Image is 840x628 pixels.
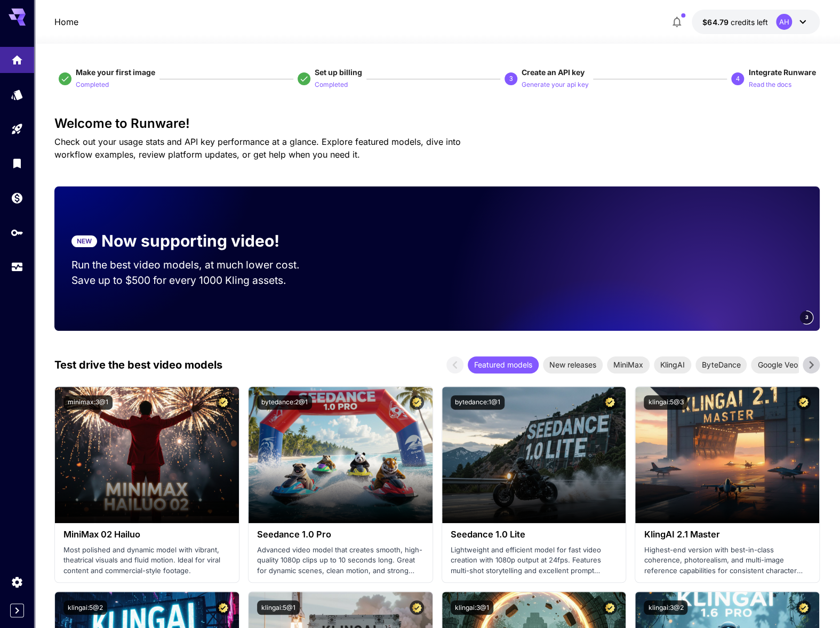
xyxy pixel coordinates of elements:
[607,359,650,370] span: MiniMax
[730,18,767,27] span: credits left
[603,600,617,615] button: Certified Model – Vetted for best performance and includes a commercial license.
[54,116,820,131] h3: Welcome to Runware!
[63,600,107,615] button: klingai:5@2
[257,545,424,576] p: Advanced video model that creates smooth, high-quality 1080p clips up to 10 seconds long. Great f...
[522,68,585,77] span: Create an API key
[76,80,109,90] p: Completed
[442,387,626,523] img: alt
[54,357,222,373] p: Test drive the best video models
[603,395,617,410] button: Certified Model – Vetted for best performance and includes a commercial license.
[702,17,767,28] div: $64.7935
[11,575,23,589] div: Settings
[451,395,505,410] button: bytedance:1@1
[654,356,691,373] div: KlingAI
[644,529,811,540] h3: KlingAI 2.1 Master
[695,356,747,373] div: ByteDance
[11,260,23,274] div: Usage
[257,529,424,540] h3: Seedance 1.0 Pro
[522,80,589,90] p: Generate your api key
[748,78,791,91] button: Read the docs
[63,529,230,540] h3: MiniMax 02 Hailuo
[692,10,820,34] button: $64.7935AH
[509,74,513,84] p: 3
[315,68,362,77] span: Set up billing
[748,68,815,77] span: Integrate Runware
[635,387,819,523] img: alt
[76,78,109,91] button: Completed
[644,545,811,576] p: Highest-end version with best-in-class coherence, photorealism, and multi-image reference capabil...
[11,123,23,136] div: Playground
[451,529,618,540] h3: Seedance 1.0 Lite
[63,545,230,576] p: Most polished and dynamic model with vibrant, theatrical visuals and fluid motion. Ideal for vira...
[11,53,23,67] div: Home
[76,68,155,77] span: Make your first image
[11,157,23,170] div: Library
[522,78,589,91] button: Generate your api key
[11,226,23,239] div: API Keys
[468,356,539,373] div: Featured models
[257,395,312,410] button: bytedance:2@1
[11,88,23,101] div: Models
[55,387,239,523] img: alt
[468,359,539,370] span: Featured models
[257,600,300,615] button: klingai:5@1
[54,15,78,28] a: Home
[216,600,230,615] button: Certified Model – Vetted for best performance and includes a commercial license.
[644,395,687,410] button: klingai:5@3
[101,229,279,253] p: Now supporting video!
[63,395,113,410] button: minimax:3@1
[451,545,618,576] p: Lightweight and efficient model for fast video creation with 1080p output at 24fps. Features mult...
[71,273,320,288] p: Save up to $500 for every 1000 Kling assets.
[796,395,811,410] button: Certified Model – Vetted for best performance and includes a commercial license.
[654,359,691,370] span: KlingAI
[315,80,348,90] p: Completed
[54,15,78,28] nav: breadcrumb
[776,14,792,30] div: AH
[805,313,808,321] span: 3
[736,74,740,84] p: 4
[77,236,92,246] p: NEW
[702,18,730,27] span: $64.79
[249,387,433,523] img: alt
[54,136,461,160] span: Check out your usage stats and API key performance at a glance. Explore featured models, dive int...
[796,600,811,615] button: Certified Model – Vetted for best performance and includes a commercial license.
[543,356,603,373] div: New releases
[71,257,320,273] p: Run the best video models, at much lower cost.
[451,600,493,615] button: klingai:3@1
[410,600,424,615] button: Certified Model – Vetted for best performance and includes a commercial license.
[315,78,348,91] button: Completed
[10,603,24,617] button: Expand sidebar
[644,600,687,615] button: klingai:3@2
[410,395,424,410] button: Certified Model – Vetted for best performance and includes a commercial license.
[543,359,603,370] span: New releases
[748,80,791,90] p: Read the docs
[607,356,650,373] div: MiniMax
[751,356,804,373] div: Google Veo
[751,359,804,370] span: Google Veo
[695,359,747,370] span: ByteDance
[216,395,230,410] button: Certified Model – Vetted for best performance and includes a commercial license.
[11,191,23,205] div: Wallet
